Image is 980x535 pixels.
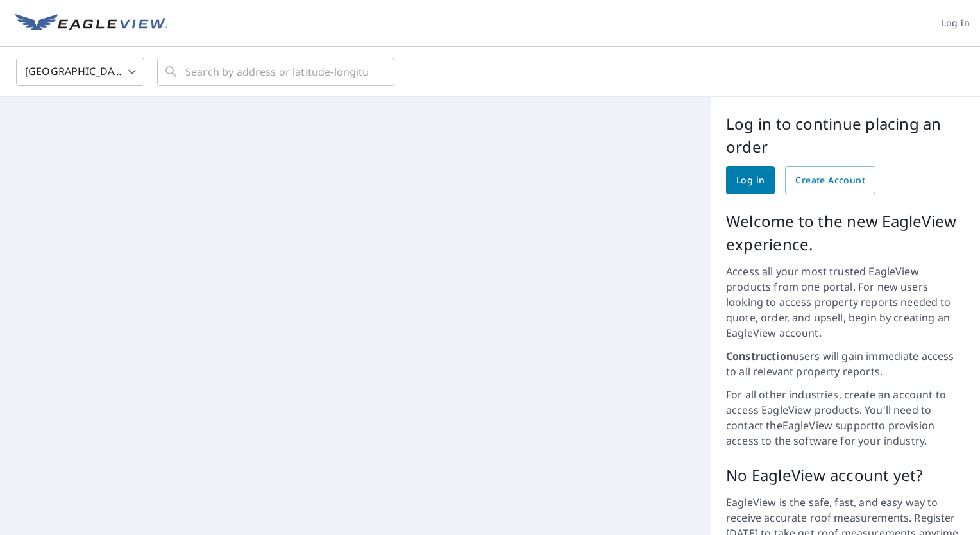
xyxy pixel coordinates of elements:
[185,54,368,90] input: Search by address or latitude-longitude
[726,166,775,194] a: Log in
[726,348,965,379] p: users will gain immediate access to all relevant property reports.
[736,173,765,189] span: Log in
[726,210,965,256] p: Welcome to the new EagleView experience.
[726,464,965,487] p: No EagleView account yet?
[942,15,970,31] span: Log in
[726,112,965,158] p: Log in to continue placing an order
[726,349,793,363] strong: Construction
[726,264,965,341] p: Access all your most trusted EagleView products from one portal. For new users looking to access ...
[795,173,865,189] span: Create Account
[16,54,144,90] div: [GEOGRAPHIC_DATA]
[785,166,875,194] a: Create Account
[726,387,965,448] p: For all other industries, create an account to access EagleView products. You'll need to contact ...
[782,418,875,432] a: EagleView support
[15,14,167,33] img: EV Logo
